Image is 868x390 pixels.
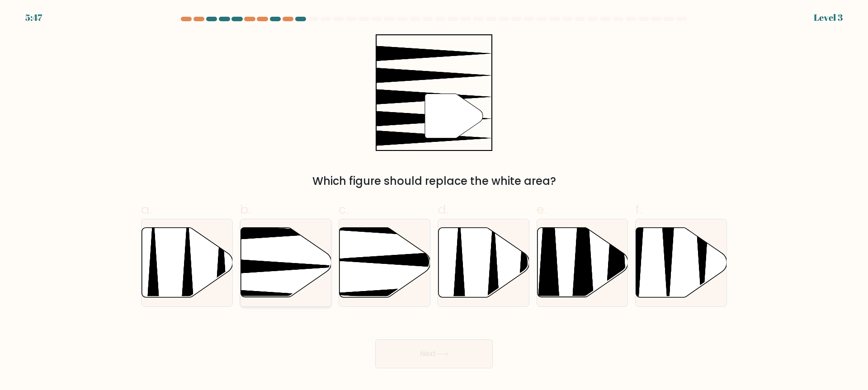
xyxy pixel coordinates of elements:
[438,201,448,218] span: d.
[425,94,483,138] g: "
[375,339,493,368] button: Next
[537,201,547,218] span: e.
[146,173,722,189] div: Which figure should replace the white area?
[339,201,349,218] span: c.
[635,201,642,218] span: f.
[240,201,251,218] span: b.
[141,201,152,218] span: a.
[25,11,42,24] div: 5:47
[814,11,843,24] div: Level 3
